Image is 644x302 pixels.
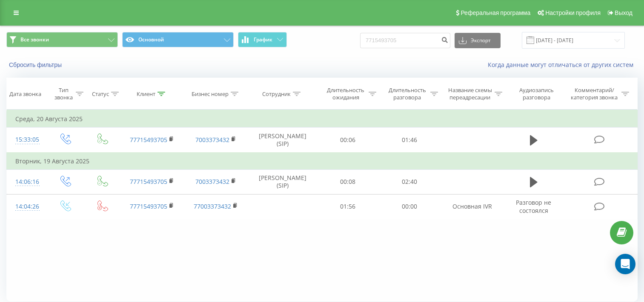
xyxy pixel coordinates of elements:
[6,61,66,69] button: Сбросить фильтры
[195,136,229,144] a: 7003373432
[360,33,450,48] input: Поиск по номеру
[317,194,379,219] td: 01:56
[248,169,317,194] td: [PERSON_NAME] (SIP)
[386,87,428,101] div: Длительность разговора
[92,90,109,98] div: Статус
[317,128,379,153] td: 00:06
[54,87,74,101] div: Тип звонка
[122,32,234,47] button: Основной
[545,9,601,16] span: Настройки профиля
[378,169,440,194] td: 02:40
[262,90,291,98] div: Сотрудник
[378,128,440,153] td: 01:46
[516,198,551,214] span: Разговор не состоялся
[512,87,561,101] div: Аудиозапись разговора
[192,90,229,98] div: Бизнес номер
[194,202,231,210] a: 77003373432
[615,9,633,16] span: Выход
[317,169,379,194] td: 00:08
[15,198,37,215] div: 14:04:26
[195,177,229,186] a: 7003373432
[20,36,49,43] span: Все звонки
[448,87,492,101] div: Название схемы переадресации
[254,37,272,43] span: График
[15,174,37,190] div: 14:06:16
[461,9,530,16] span: Реферальная программа
[137,90,155,98] div: Клиент
[6,32,118,47] button: Все звонки
[615,254,635,274] div: Open Intercom Messenger
[378,194,440,219] td: 00:00
[570,87,619,101] div: Комментарий/категория звонка
[238,32,287,47] button: График
[455,33,501,48] button: Экспорт
[7,110,638,128] td: Среда, 20 Августа 2025
[248,128,317,153] td: [PERSON_NAME] (SIP)
[130,202,167,210] a: 77715493705
[15,131,37,148] div: 15:33:05
[488,61,638,69] a: Когда данные могут отличаться от других систем
[440,194,504,219] td: Основная IVR
[325,87,367,101] div: Длительность ожидания
[9,90,41,98] div: Дата звонка
[130,177,167,186] a: 77715493705
[130,136,167,144] a: 77715493705
[7,153,638,170] td: Вторник, 19 Августа 2025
